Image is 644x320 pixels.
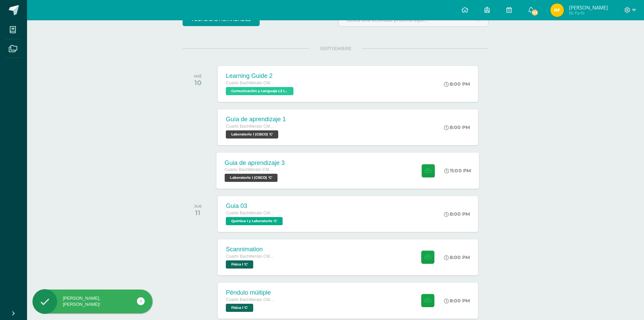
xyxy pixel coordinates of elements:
span: Cuarto Bachillerato CMP Bachillerato en CCLL con Orientación en Computación [226,297,277,302]
span: SEPTIEMBRE [309,45,362,51]
span: Comunicación y Lenguaje L3 Inglés 'C' [226,87,293,95]
span: Cuarto Bachillerato CMP Bachillerato en CCLL con Orientación en Computación [225,167,276,172]
span: Laboratorio I (CISCO) 'C' [226,130,278,138]
div: JUE [194,204,202,209]
span: Física I 'C' [226,260,253,269]
div: 8:00 PM [444,211,470,217]
div: 8:00 PM [444,124,470,130]
div: Péndulo múltiple [226,289,277,296]
div: Learning Guide 2 [226,72,295,80]
div: 8:00 PM [444,81,470,87]
span: Cuarto Bachillerato CMP Bachillerato en CCLL con Orientación en Computación [226,211,277,215]
span: [PERSON_NAME] [569,4,608,11]
div: Guia de aprendizaje 3 [225,159,285,166]
span: Cuarto Bachillerato CMP Bachillerato en CCLL con Orientación en Computación [226,254,277,259]
div: Guia 03 [226,202,284,210]
div: 11 [194,209,202,217]
span: Química I y Laboratorio 'C' [226,217,283,225]
div: [PERSON_NAME], [PERSON_NAME]! [32,295,152,307]
div: Guía de aprendizaje 1 [226,116,286,123]
div: 8:00 PM [444,254,470,260]
div: 10 [194,79,202,87]
span: Laboratorio I (CISCO) 'C' [225,174,278,182]
div: 11:00 PM [445,168,471,174]
span: Mi Perfil [569,10,608,16]
span: Cuarto Bachillerato CMP Bachillerato en CCLL con Orientación en Computación [226,124,277,129]
div: MIÉ [194,74,202,79]
span: Cuarto Bachillerato CMP Bachillerato en CCLL con Orientación en Computación [226,81,277,85]
div: 8:00 PM [444,298,470,304]
div: Scannimation [226,246,277,253]
span: 132 [531,9,539,16]
span: Física I 'C' [226,304,253,312]
img: a09ba7a91113426668374d93e7c0cebb.png [550,3,564,17]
